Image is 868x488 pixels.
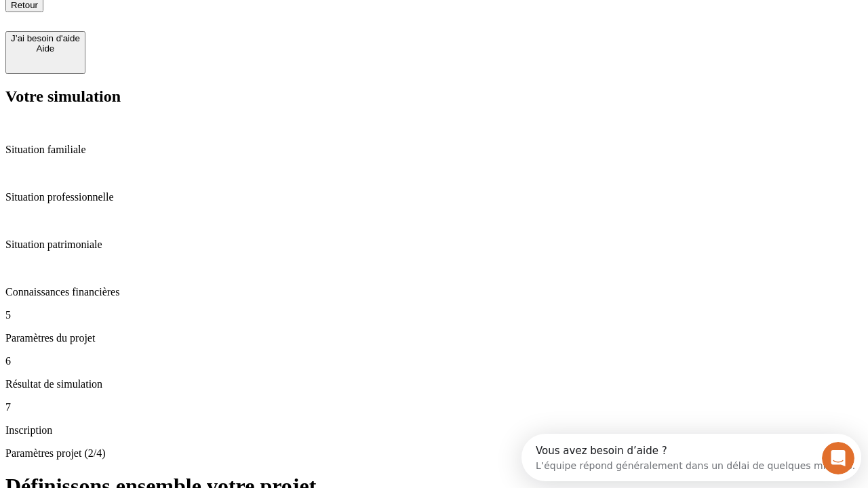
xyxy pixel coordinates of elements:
p: Paramètres du projet [5,332,863,344]
h2: Votre simulation [5,87,863,106]
p: 5 [5,309,863,321]
div: Ouvrir le Messenger Intercom [5,5,374,43]
p: Situation patrimoniale [5,239,863,251]
p: 7 [5,401,863,413]
p: Situation familiale [5,144,863,156]
iframe: Intercom live chat discovery launcher [521,434,861,481]
div: Aide [11,43,80,54]
p: Paramètres projet (2/4) [5,447,863,460]
div: J’ai besoin d'aide [11,33,80,43]
div: L’équipe répond généralement dans un délai de quelques minutes. [14,22,334,37]
iframe: Intercom live chat [822,442,854,474]
div: Vous avez besoin d’aide ? [14,12,334,22]
p: Connaissances financières [5,286,863,298]
button: J’ai besoin d'aideAide [5,31,85,74]
p: Situation professionnelle [5,191,863,203]
p: Inscription [5,424,863,436]
p: Résultat de simulation [5,378,863,390]
p: 6 [5,355,863,367]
